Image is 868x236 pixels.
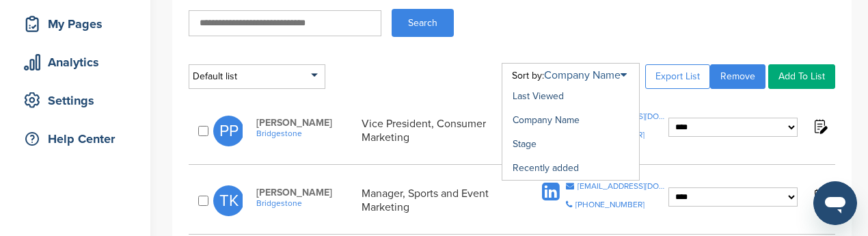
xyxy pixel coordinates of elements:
[256,198,355,208] a: Bridgestone
[813,181,857,225] iframe: Button to launch messaging window
[14,47,137,78] a: Analytics
[189,64,325,89] div: Default list
[768,64,835,89] a: Add To List
[362,117,517,144] div: Vice President, Consumer Marketing
[513,162,579,174] a: Recently added
[21,12,137,36] div: My Pages
[14,123,137,155] a: Help Center
[513,114,580,126] a: Company Name
[362,187,517,214] div: Manager, Sports and Event Marketing
[811,118,828,135] img: Notes
[21,127,137,151] div: Help Center
[14,8,137,40] a: My Pages
[14,85,137,116] a: Settings
[21,50,137,75] div: Analytics
[575,200,645,209] div: [PHONE_NUMBER]
[21,88,137,113] div: Settings
[578,182,668,190] div: [EMAIL_ADDRESS][DOMAIN_NAME]
[256,117,355,129] span: [PERSON_NAME]
[256,129,355,138] a: Bridgestone
[213,116,244,146] span: PP
[710,64,765,89] a: Remove
[256,187,355,198] span: [PERSON_NAME]
[513,138,537,150] a: Stage
[811,187,828,205] img: Notes
[544,68,627,82] a: Company Name
[392,9,454,37] button: Search
[513,90,564,102] a: Last Viewed
[512,70,627,81] div: Sort by:
[213,185,244,216] span: TK
[645,64,710,89] a: Export List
